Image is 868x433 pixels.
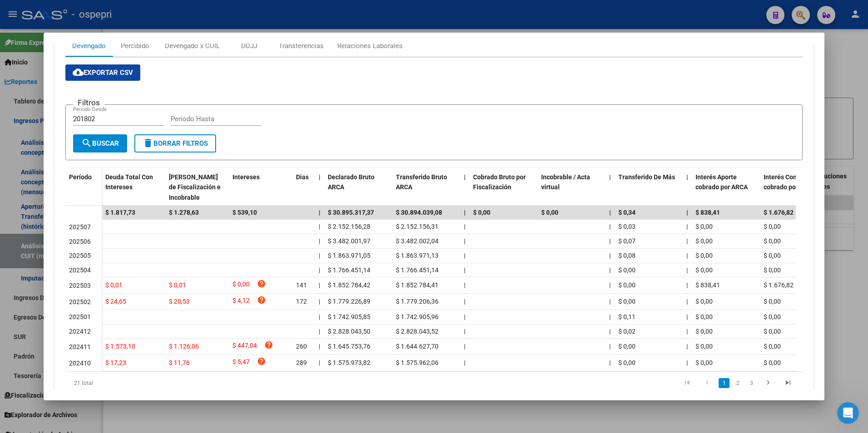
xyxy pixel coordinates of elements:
[69,343,91,350] span: 202411
[296,298,307,305] span: 172
[686,281,688,289] span: |
[609,209,611,216] span: |
[618,343,636,350] span: $ 0,00
[319,223,320,230] span: |
[396,266,439,274] span: $ 1.766.451,14
[232,357,250,369] span: $ 5,47
[396,252,439,259] span: $ 1.863.971,13
[695,237,713,245] span: $ 0,00
[81,139,119,148] span: Buscar
[469,167,538,207] datatable-header-cell: Cobrado Bruto por Fiscalización
[618,281,636,289] span: $ 0,00
[686,209,688,216] span: |
[460,167,469,207] datatable-header-cell: |
[695,313,713,320] span: $ 0,00
[686,313,688,320] span: |
[695,252,713,259] span: $ 0,00
[764,237,781,245] span: $ 0,00
[464,328,465,335] span: |
[81,138,92,148] mat-icon: search
[69,313,91,320] span: 202501
[609,237,611,245] span: |
[319,209,321,216] span: |
[695,266,713,274] span: $ 0,00
[319,281,320,289] span: |
[464,266,465,274] span: |
[69,359,91,367] span: 202410
[692,167,760,207] datatable-header-cell: Interés Aporte cobrado por ARCA
[69,238,91,245] span: 202506
[69,282,91,289] span: 202503
[257,357,266,366] i: help
[69,266,91,274] span: 202504
[72,41,106,51] div: Devengado
[328,281,370,289] span: $ 1.852.784,42
[54,28,814,409] div: Aportes y Contribuciones de la Empresa: 30718069943
[695,359,713,366] span: $ 0,00
[464,237,465,245] span: |
[686,252,688,259] span: |
[609,223,611,230] span: |
[328,359,370,366] span: $ 1.575.973,82
[764,223,781,230] span: $ 0,00
[618,328,636,335] span: $ 0,02
[396,223,439,230] span: $ 2.152.156,31
[695,328,713,335] span: $ 0,00
[315,167,324,207] datatable-header-cell: |
[279,41,324,51] div: Transferencias
[143,138,153,148] mat-icon: delete
[695,209,720,216] span: $ 838,41
[396,328,439,335] span: $ 2.828.043,52
[764,343,781,350] span: $ 0,00
[764,359,781,366] span: $ 0,00
[719,378,730,388] a: 1
[257,295,266,305] i: help
[609,252,611,259] span: |
[328,223,370,230] span: $ 2.152.156,28
[464,281,465,289] span: |
[679,378,696,388] a: go to first page
[746,378,757,388] a: 3
[464,223,465,230] span: |
[396,298,439,305] span: $ 1.779.206,36
[473,173,526,191] span: Cobrado Bruto por Fiscalización
[328,252,370,259] span: $ 1.863.971,05
[65,64,140,81] button: Exportar CSV
[337,41,403,51] div: Relaciones Laborales
[606,167,615,207] datatable-header-cell: |
[764,252,781,259] span: $ 0,00
[618,298,636,305] span: $ 0,00
[618,313,636,320] span: $ 0,11
[328,209,374,216] span: $ 30.895.317,37
[618,359,636,366] span: $ 0,00
[464,209,466,216] span: |
[464,252,465,259] span: |
[464,298,465,305] span: |
[232,279,250,291] span: $ 0,00
[760,167,828,207] datatable-header-cell: Interés Contribución cobrado por ARCA
[686,298,688,305] span: |
[541,209,558,216] span: $ 0,00
[541,173,590,191] span: Incobrable / Acta virtual
[686,266,688,274] span: |
[609,313,611,320] span: |
[319,328,320,335] span: |
[695,298,713,305] span: $ 0,00
[396,313,439,320] span: $ 1.742.905,96
[65,372,211,394] div: 21 total
[292,167,315,207] datatable-header-cell: Dias
[328,173,375,191] span: Declarado Bruto ARCA
[618,252,636,259] span: $ 0,08
[69,223,91,231] span: 202507
[764,266,781,274] span: $ 0,00
[296,281,307,289] span: 141
[609,173,611,181] span: |
[102,167,165,207] datatable-header-cell: Deuda Total Con Intereses
[837,402,859,424] iframe: Intercom live chat
[264,340,273,349] i: help
[257,279,266,288] i: help
[69,173,92,181] span: Período
[618,237,636,245] span: $ 0,07
[618,223,636,230] span: $ 0,03
[618,209,636,216] span: $ 0,34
